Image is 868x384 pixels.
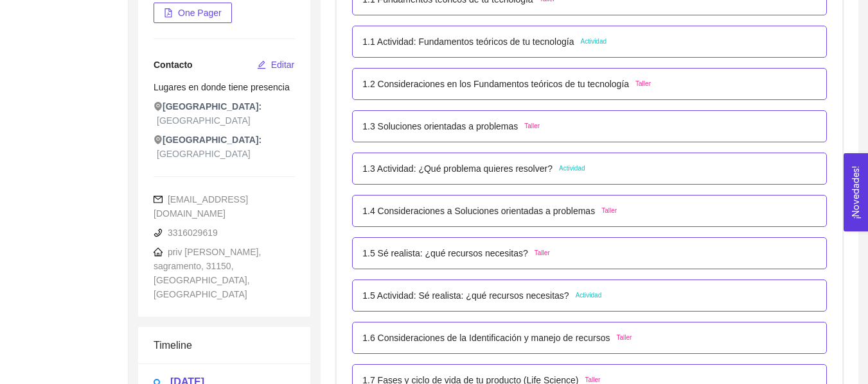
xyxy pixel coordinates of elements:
[178,6,222,20] span: One Pager
[362,119,518,133] p: 1.3 Soluciones orientadas a problemas
[154,133,261,147] span: [GEOGRAPHIC_DATA]:
[362,331,610,345] p: 1.6 Consideraciones de la Identificación y manejo de recursos
[362,77,629,91] p: 1.2 Consideraciones en los Fundamentos teóricos de tu tecnología
[576,290,602,301] span: Actividad
[635,79,651,89] span: Taller
[844,153,868,231] button: Open Feedback Widget
[580,37,607,47] span: Actividad
[154,327,295,363] div: Timeline
[271,58,295,72] span: Editar
[524,121,540,131] span: Taller
[154,194,248,219] span: [EMAIL_ADDRESS][DOMAIN_NAME]
[154,195,163,204] span: mail
[559,163,585,174] span: Actividad
[154,60,193,70] span: Contacto
[157,147,251,161] span: [GEOGRAPHIC_DATA]
[154,247,163,256] span: home
[154,82,290,92] span: Lugares en donde tiene presencia
[157,113,251,128] span: [GEOGRAPHIC_DATA]
[256,54,296,75] button: editEditar
[362,288,569,303] p: 1.5 Actividad: Sé realista: ¿qué recursos necesitas?
[154,228,218,238] span: 3316029619
[154,3,232,23] button: file-pdfOne Pager
[164,8,173,19] span: file-pdf
[154,102,163,111] span: environment
[535,248,550,258] span: Taller
[362,35,574,49] p: 1.1 Actividad: Fundamentos teóricos de tu tecnología
[601,206,617,216] span: Taller
[154,99,261,113] span: [GEOGRAPHIC_DATA]:
[257,60,266,71] span: edit
[616,333,632,343] span: Taller
[362,204,595,218] p: 1.4 Consideraciones a Soluciones orientadas a problemas
[362,162,553,176] p: 1.3 Actividad: ¿Qué problema quieres resolver?
[362,246,528,260] p: 1.5 Sé realista: ¿qué recursos necesitas?
[154,228,163,237] span: phone
[154,247,261,299] span: priv [PERSON_NAME], sagramento, 31150, [GEOGRAPHIC_DATA], [GEOGRAPHIC_DATA]
[154,135,163,144] span: environment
